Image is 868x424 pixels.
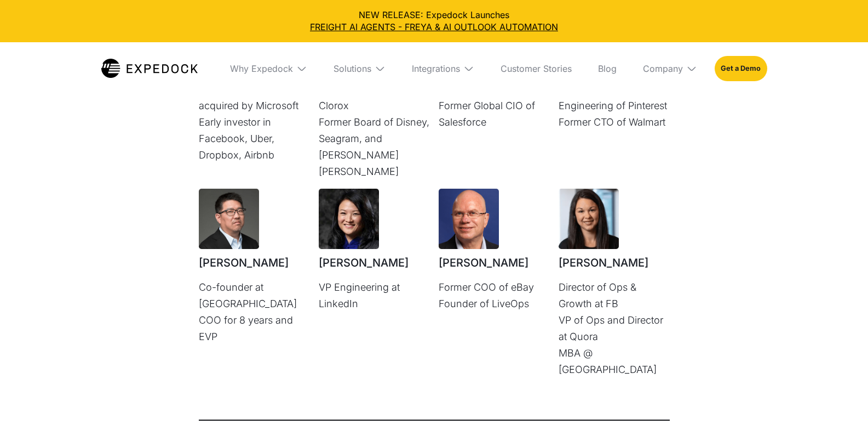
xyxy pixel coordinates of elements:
a: Customer Stories [492,42,580,95]
p: Co-founder at [GEOGRAPHIC_DATA] COO for 8 years and EVP [199,279,310,345]
h1: [PERSON_NAME] [199,255,310,271]
img: Maria Zhang [319,189,379,249]
p: CEO of company acquired by Microsoft Early investor in Facebook, Uber, Dropbox, Airbnb [199,81,310,163]
img: Maynard Webb [439,189,499,249]
p: Director of Ops & Growth at FB VP of Ops and Director at Quora MBA @ [GEOGRAPHIC_DATA] [559,279,670,378]
p: SVP and Head of Engineering of Pinterest Former CTO of Walmart [559,81,670,131]
h1: [PERSON_NAME] [439,255,550,271]
img: Liqing Zeng [199,189,259,249]
div: Why Expedock [230,63,293,74]
a: Get a Demo [715,56,767,81]
p: Board of Visa and Clorox Former Board of Disney, Seagram, and [PERSON_NAME] [PERSON_NAME] [319,81,430,180]
a: FREIGHT AI AGENTS - FREYA & AI OUTLOOK AUTOMATION [9,21,859,33]
p: Former COO of eBay Founder of LiveOps [439,279,550,312]
iframe: Chat Widget [686,306,868,424]
img: Sarah Smith [559,189,619,249]
h1: [PERSON_NAME] [559,255,670,271]
p: CTO of FICO Former Global CIO of Salesforce [439,81,550,131]
h1: [PERSON_NAME] [319,255,430,271]
div: Solutions [334,63,371,74]
div: Company [643,63,683,74]
div: Integrations [412,63,460,74]
a: Blog [589,42,625,95]
p: VP Engineering at LinkedIn [319,279,430,312]
div: NEW RELEASE: Expedock Launches [9,9,859,33]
